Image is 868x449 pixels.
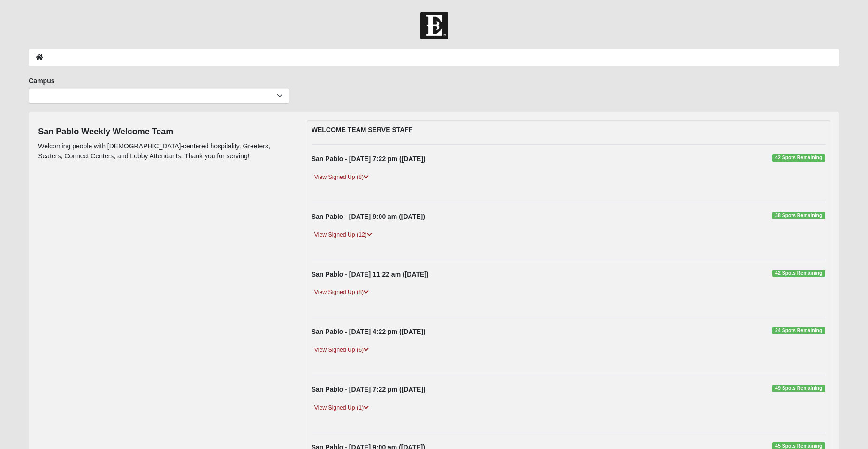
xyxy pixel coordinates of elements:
[772,154,825,162] span: 42 Spots Remaining
[38,127,292,137] h4: San Pablo Weekly Welcome Team
[772,270,825,277] span: 42 Spots Remaining
[312,328,426,335] strong: San Pablo - [DATE] 4:22 pm ([DATE])
[312,386,426,393] strong: San Pablo - [DATE] 7:22 pm ([DATE])
[772,385,825,392] span: 49 Spots Remaining
[29,76,54,85] label: Campus
[312,213,425,220] strong: San Pablo - [DATE] 9:00 am ([DATE])
[312,172,372,182] a: View Signed Up (8)
[312,271,429,278] strong: San Pablo - [DATE] 11:22 am ([DATE])
[772,327,825,334] span: 24 Spots Remaining
[312,126,413,133] strong: WELCOME TEAM SERVE STAFF
[420,12,448,39] img: Church of Eleven22 Logo
[772,212,825,219] span: 38 Spots Remaining
[312,230,375,240] a: View Signed Up (12)
[312,155,426,163] strong: San Pablo - [DATE] 7:22 pm ([DATE])
[312,403,372,413] a: View Signed Up (1)
[312,345,372,355] a: View Signed Up (6)
[38,141,292,161] p: Welcoming people with [DEMOGRAPHIC_DATA]-centered hospitality. Greeters, Seaters, Connect Centers...
[312,287,372,297] a: View Signed Up (8)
